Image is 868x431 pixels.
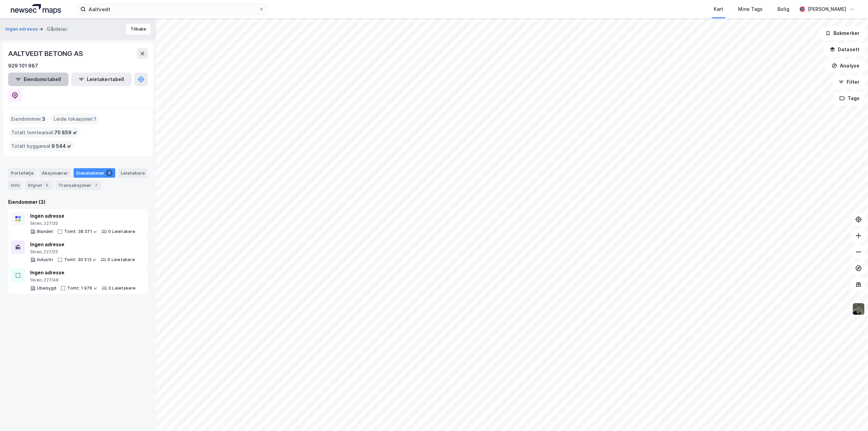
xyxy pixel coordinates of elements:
div: Gårdeier [47,25,67,33]
div: Ubebygd [37,286,56,291]
div: Tomt: 30 512 ㎡ [64,257,97,262]
div: Kart [714,5,723,13]
div: Eiendommer : [8,114,48,124]
span: 1 [94,115,96,123]
span: 70 859 ㎡ [54,129,77,137]
button: Bokmerker [820,26,865,40]
div: 0 Leietakere [108,286,136,291]
div: Transaksjoner [56,180,102,190]
div: 0 Leietakere [108,229,135,234]
button: Eiendomstabell [8,73,68,86]
div: Industri [37,257,53,262]
img: 9k= [852,302,865,315]
div: Totalt tomteareal : [8,127,80,138]
button: Filter [833,75,865,89]
div: 5 [43,182,50,189]
div: [PERSON_NAME] [808,5,846,13]
img: logo.a4113a55bc3d86da70a041830d287a7e.svg [11,4,61,14]
div: Tomt: 38 371 ㎡ [64,229,97,234]
div: Eiendommer [74,168,115,178]
button: Datasett [824,43,865,56]
button: Tags [834,92,865,105]
div: Styret [25,180,53,190]
div: 929 101 987 [8,62,38,70]
div: Portefølje [8,168,36,178]
div: Ingen adresse [30,269,136,277]
input: Søk på adresse, matrikkel, gårdeiere, leietakere eller personer [86,4,259,14]
button: Tilbake [126,24,151,35]
div: Info [8,180,22,190]
div: Eiendommer (3) [8,198,148,206]
div: Bolig [777,5,789,13]
div: Blandet [37,229,53,234]
div: Kontrollprogram for chat [834,398,868,431]
div: 3 [106,170,113,176]
div: Skien, 227/49 [30,277,136,283]
div: Leide lokasjoner : [51,114,99,124]
div: Totalt byggareal : [8,141,74,152]
div: Skien, 227/25 [30,249,135,255]
iframe: Chat Widget [834,398,868,431]
div: Leietakere [118,168,147,178]
button: Analyse [826,59,865,73]
span: 9 544 ㎡ [52,142,72,150]
div: Skien, 227/32 [30,221,136,226]
div: Ingen adresse [30,240,135,249]
div: 0 Leietakere [107,257,135,262]
span: 3 [42,115,45,123]
div: Aksjonærer [39,168,71,178]
div: AALTVEDT BETONG AS [8,48,84,59]
div: Ingen adresse [30,212,136,220]
div: 7 [93,182,99,189]
button: Leietakertabell [71,73,132,86]
button: Ingen adresse [5,26,39,33]
div: Tomt: 1 976 ㎡ [67,286,98,291]
div: Mine Tags [738,5,763,13]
